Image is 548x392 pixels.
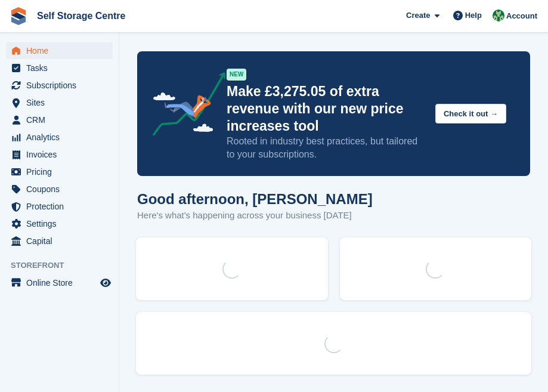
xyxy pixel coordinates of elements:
[26,77,98,94] span: Subscriptions
[26,233,98,249] span: Capital
[6,163,113,180] a: menu
[227,69,246,81] div: NEW
[26,163,98,180] span: Pricing
[6,146,113,163] a: menu
[6,129,113,146] a: menu
[227,135,426,161] p: Rooted in industry best practices, but tailored to your subscriptions.
[32,6,130,26] a: Self Storage Centre
[26,146,98,163] span: Invoices
[137,191,373,207] h1: Good afternoon, [PERSON_NAME]
[6,112,113,128] a: menu
[6,94,113,111] a: menu
[26,215,98,232] span: Settings
[6,60,113,76] a: menu
[26,42,98,59] span: Home
[143,72,226,140] img: price-adjustments-announcement-icon-8257ccfd72463d97f412b2fc003d46551f7dbcb40ab6d574587a9cd5c0d94...
[26,60,98,76] span: Tasks
[11,260,119,271] span: Storefront
[26,181,98,197] span: Coupons
[435,104,506,124] button: Check it out →
[6,42,113,59] a: menu
[6,215,113,232] a: menu
[26,274,98,291] span: Online Store
[406,10,430,21] span: Create
[227,83,426,135] p: Make £3,275.05 of extra revenue with our new price increases tool
[26,129,98,146] span: Analytics
[6,77,113,94] a: menu
[137,209,373,223] p: Here's what's happening across your business [DATE]
[493,10,504,21] img: Neil Taylor
[26,198,98,215] span: Protection
[6,198,113,215] a: menu
[6,233,113,249] a: menu
[10,7,27,25] img: stora-icon-8386f47178a22dfd0bd8f6a31ec36ba5ce8667c1dd55bd0f319d3a0aa187defe.svg
[6,181,113,197] a: menu
[6,274,113,291] a: menu
[506,10,537,22] span: Account
[26,112,98,128] span: CRM
[465,10,482,21] span: Help
[98,276,113,290] a: Preview store
[26,94,98,111] span: Sites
